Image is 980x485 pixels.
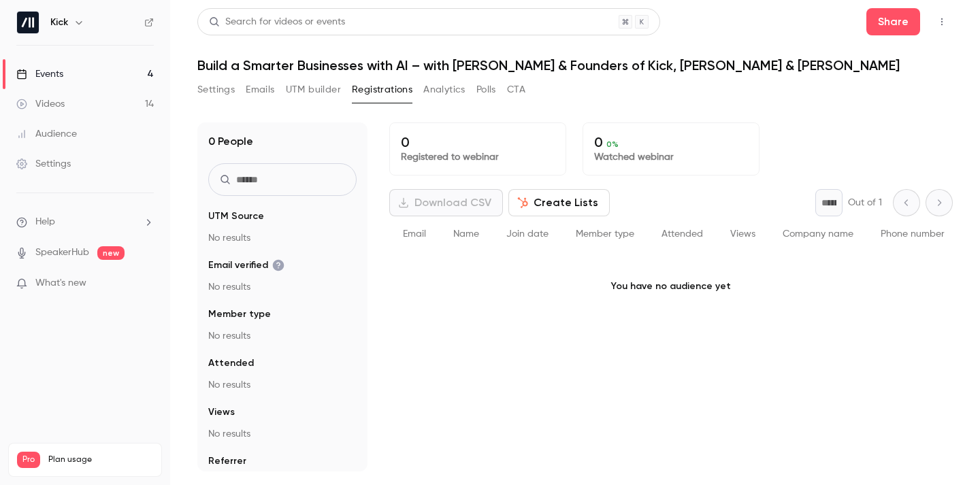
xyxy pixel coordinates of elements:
[50,16,68,29] h6: Kick
[208,329,357,343] p: No results
[16,215,154,229] li: help-dropdown-opener
[16,67,63,81] div: Events
[16,127,77,141] div: Audience
[137,278,154,290] iframe: Noticeable Trigger
[246,79,274,101] button: Emails
[423,79,465,101] button: Analytics
[35,276,86,290] span: What's new
[208,307,271,321] span: Member type
[208,258,284,272] span: Email verified
[208,231,357,245] p: No results
[48,454,153,465] span: Plan usage
[208,210,264,223] span: UTM Source
[208,356,254,370] span: Attended
[401,134,555,150] p: 0
[208,454,246,468] span: Referrer
[17,452,40,468] span: Pro
[476,79,496,101] button: Polls
[576,229,634,239] span: Member type
[208,378,357,392] p: No results
[16,97,65,111] div: Videos
[606,139,619,149] span: 0 %
[197,57,953,73] h1: Build a Smarter Businesses with AI – with [PERSON_NAME] & Founders of Kick, [PERSON_NAME] & [PERS...
[401,150,555,164] p: Registered to webinar
[453,229,479,239] span: Name
[594,150,748,164] p: Watched webinar
[97,246,125,260] span: new
[208,427,357,441] p: No results
[16,157,71,171] div: Settings
[730,229,755,239] span: Views
[403,229,426,239] span: Email
[661,229,703,239] span: Attended
[866,8,920,35] button: Share
[389,252,953,320] p: You have no audience yet
[508,189,610,216] button: Create Lists
[507,79,525,101] button: CTA
[209,15,345,29] div: Search for videos or events
[35,246,89,260] a: SpeakerHub
[594,134,748,150] p: 0
[17,12,39,33] img: Kick
[208,280,357,294] p: No results
[208,405,235,419] span: Views
[783,229,853,239] span: Company name
[352,79,412,101] button: Registrations
[848,196,882,210] p: Out of 1
[506,229,549,239] span: Join date
[197,79,235,101] button: Settings
[35,215,55,229] span: Help
[208,133,253,150] h1: 0 People
[881,229,945,239] span: Phone number
[286,79,341,101] button: UTM builder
